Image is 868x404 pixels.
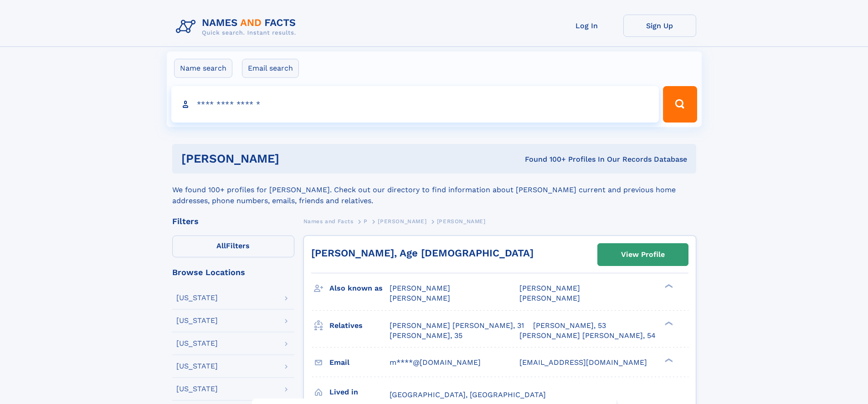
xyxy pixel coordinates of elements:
div: [US_STATE] [176,294,218,302]
div: [US_STATE] [176,340,218,347]
a: [PERSON_NAME], Age [DEMOGRAPHIC_DATA] [311,247,534,259]
span: [PERSON_NAME] [437,218,486,225]
h3: Lived in [329,384,390,400]
a: P [364,215,368,227]
span: P [364,218,368,225]
a: [PERSON_NAME] [PERSON_NAME], 31 [390,321,524,331]
span: All [216,241,226,250]
div: ❯ [663,357,673,363]
a: Names and Facts [303,215,354,227]
a: View Profile [598,244,688,266]
div: [US_STATE] [176,317,218,324]
div: View Profile [621,244,665,265]
div: ❯ [663,283,673,289]
span: [EMAIL_ADDRESS][DOMAIN_NAME] [519,358,647,367]
label: Name search [174,59,232,78]
div: We found 100+ profiles for [PERSON_NAME]. Check out our directory to find information about [PERS... [172,174,696,206]
span: [PERSON_NAME] [390,294,450,302]
div: [US_STATE] [176,363,218,370]
h1: [PERSON_NAME] [181,153,402,164]
div: Browse Locations [172,268,294,276]
span: [GEOGRAPHIC_DATA], [GEOGRAPHIC_DATA] [390,390,546,399]
h3: Email [329,355,390,370]
div: [US_STATE] [176,385,218,393]
span: [PERSON_NAME] [378,218,426,225]
a: [PERSON_NAME] [PERSON_NAME], 54 [519,331,656,341]
button: Search Button [663,86,697,123]
h3: Relatives [329,318,390,333]
span: [PERSON_NAME] [519,284,580,292]
a: Sign Up [623,15,696,37]
a: [PERSON_NAME], 35 [390,331,462,341]
div: Found 100+ Profiles In Our Records Database [402,154,687,164]
div: ❯ [663,320,673,326]
label: Filters [172,235,294,257]
span: [PERSON_NAME] [519,294,580,302]
a: Log In [550,15,623,37]
img: Logo Names and Facts [172,15,303,39]
a: [PERSON_NAME], 53 [533,321,606,331]
a: [PERSON_NAME] [378,215,426,227]
label: Email search [242,59,299,78]
input: search input [171,86,659,123]
div: Filters [172,217,294,225]
h3: Also known as [329,281,390,296]
span: [PERSON_NAME] [390,284,450,292]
